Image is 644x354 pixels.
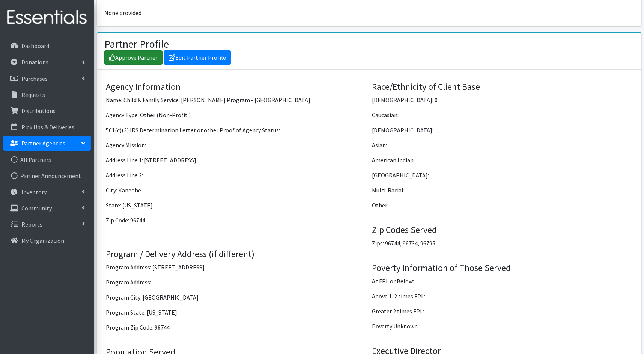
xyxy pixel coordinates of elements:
[21,42,49,50] p: Dashboard
[106,293,366,302] p: Program City: [GEOGRAPHIC_DATA]
[372,95,632,104] p: [DEMOGRAPHIC_DATA]: 0
[104,50,163,65] a: Approve Partner
[106,308,366,317] p: Program State: [US_STATE]
[21,75,48,82] p: Purchases
[372,307,632,316] p: Greater 2 times FPL:
[106,126,366,135] p: 501(c)(3) IRS Determination Letter or other Proof of Agency Status:
[3,71,91,86] a: Purchases
[3,201,91,216] a: Community
[21,123,74,131] p: Pick Ups & Deliveries
[372,322,632,331] p: Poverty Unknown:
[372,239,632,248] p: Zips: 96744, 96734, 96795
[3,152,91,167] a: All Partners
[21,107,56,115] p: Distributions
[372,277,632,286] p: At FPL or Below:
[372,141,632,150] p: Asian:
[3,38,91,53] a: Dashboard
[21,237,64,244] p: My Organization
[372,110,632,120] p: Caucasian:
[106,249,366,260] h4: Program / Delivery Address (if different)
[372,171,632,180] p: [GEOGRAPHIC_DATA]:
[106,95,366,104] p: Name: Child & Family Service: [PERSON_NAME] Program - [GEOGRAPHIC_DATA]
[164,50,231,65] a: Edit Partner Profile
[372,201,632,210] p: Other:
[3,168,91,183] a: Partner Announcement
[3,233,91,248] a: My Organization
[21,58,48,66] p: Donations
[372,292,632,301] p: Above 1-2 times FPL:
[3,136,91,151] a: Partner Agencies
[21,139,65,147] p: Partner Agencies
[3,185,91,200] a: Inventory
[106,216,366,225] p: Zip Code: 96744
[106,323,366,332] p: Program Zip Code: 96744
[372,186,632,195] p: Multi-Racial:
[106,263,366,272] p: Program Address: [STREET_ADDRESS]
[372,263,632,274] h4: Poverty Information of Those Served
[104,38,169,51] h2: Partner Profile
[3,217,91,232] a: Reports
[106,82,366,92] h4: Agency Information
[106,278,366,287] p: Program Address:
[106,186,366,195] p: City: Kaneohe
[3,103,91,118] a: Distributions
[372,82,632,92] h4: Race/Ethnicity of Client Base
[372,156,632,165] p: American Indian:
[106,156,366,165] p: Address Line 1: [STREET_ADDRESS]
[104,8,633,17] p: None provided
[106,110,366,120] p: Agency Type: Other (Non-Profit )
[106,201,366,210] p: State: [US_STATE]
[106,141,366,150] p: Agency Mission:
[372,126,632,135] p: [DEMOGRAPHIC_DATA]:
[21,188,47,196] p: Inventory
[21,221,42,228] p: Reports
[3,54,91,70] a: Donations
[21,204,52,212] p: Community
[3,120,91,135] a: Pick Ups & Deliveries
[3,87,91,102] a: Requests
[3,5,91,30] img: HumanEssentials
[372,225,632,236] h4: Zip Codes Served
[21,91,45,98] p: Requests
[106,171,366,180] p: Address Line 2:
